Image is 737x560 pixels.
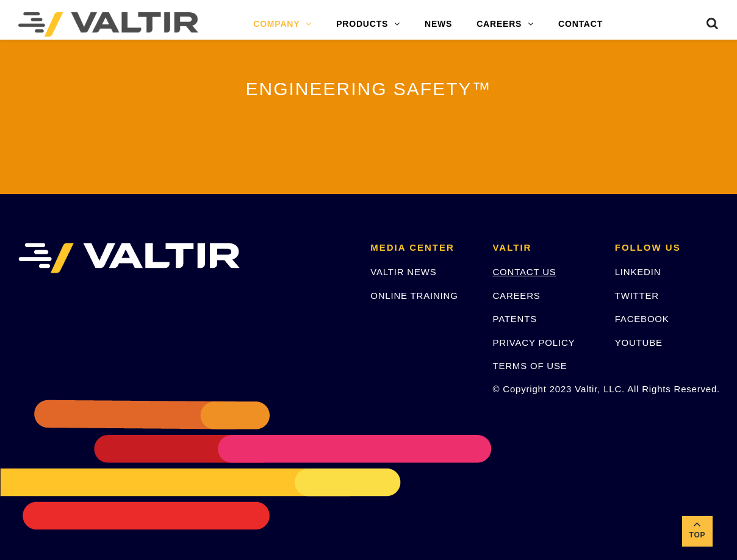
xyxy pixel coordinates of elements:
[615,243,719,253] h2: FOLLOW US
[546,12,615,37] a: CONTACT
[492,267,556,277] a: CONTACT US
[241,12,324,37] a: COMPANY
[245,79,491,99] span: ENGINEERING SAFETY™
[492,314,537,324] a: PATENTS
[412,12,464,37] a: NEWS
[370,267,436,277] a: VALTIR NEWS
[615,290,659,301] a: TWITTER
[492,382,596,396] p: © Copyright 2023 Valtir, LLC. All Rights Reserved.
[615,337,663,348] a: YOUTUBE
[492,337,575,348] a: PRIVACY POLICY
[492,361,567,371] a: TERMS OF USE
[370,243,474,253] h2: MEDIA CENTER
[492,243,596,253] h2: VALTIR
[18,243,240,273] img: VALTIR
[615,314,669,324] a: FACEBOOK
[682,516,713,547] a: Top
[370,290,458,301] a: ONLINE TRAINING
[682,528,713,542] span: Top
[18,12,198,37] img: Valtir
[324,12,412,37] a: PRODUCTS
[615,267,661,277] a: LINKEDIN
[492,290,540,301] a: CAREERS
[464,12,546,37] a: CAREERS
